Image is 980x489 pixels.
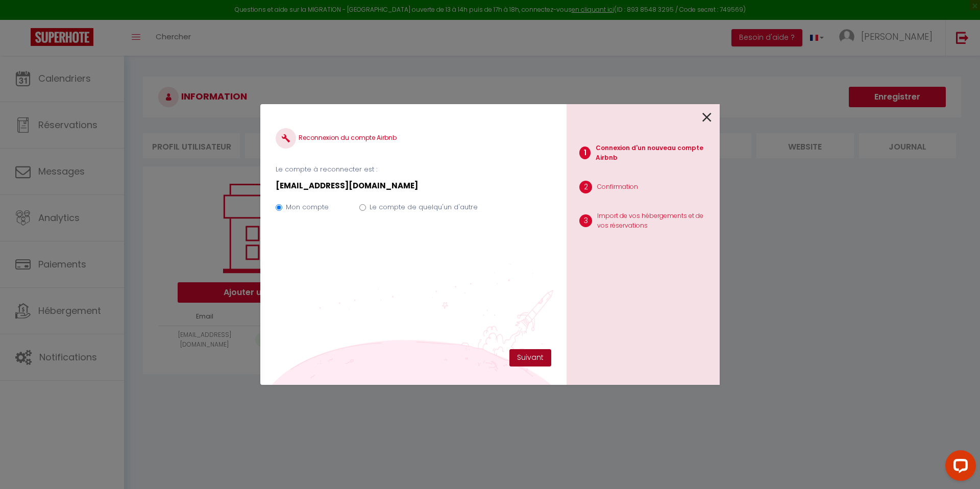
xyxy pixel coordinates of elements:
[597,211,712,231] p: Import de vos hébergements et de vos réservations
[937,446,980,489] iframe: LiveChat chat widget
[286,202,329,212] label: Mon compte
[370,202,478,212] label: Le compte de quelqu'un d'autre
[579,181,592,193] span: 2
[597,182,638,192] p: Confirmation
[579,214,592,227] span: 3
[509,349,551,366] button: Suivant
[276,164,551,175] p: Le compte à reconnecter est :
[579,146,591,159] span: 1
[596,143,712,163] p: Connexion d'un nouveau compte Airbnb
[276,128,551,149] h4: Reconnexion du compte Airbnb
[276,180,551,192] p: [EMAIL_ADDRESS][DOMAIN_NAME]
